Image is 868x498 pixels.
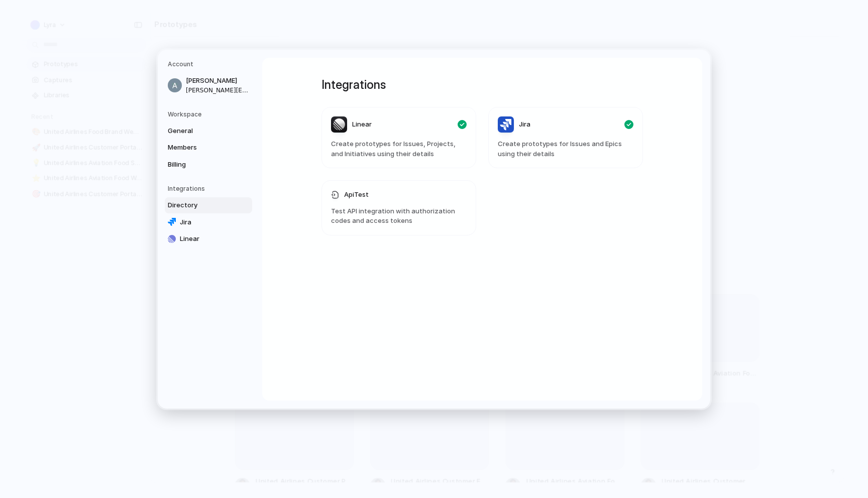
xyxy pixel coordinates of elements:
[168,60,252,69] h5: Account
[331,139,467,159] span: Create prototypes for Issues, Projects, and Initiatives using their details
[180,234,244,244] span: Linear
[168,109,252,118] h5: Workspace
[519,119,530,130] span: Jira
[180,217,244,227] span: Jira
[352,119,372,130] span: Linear
[165,73,252,98] a: [PERSON_NAME][PERSON_NAME][EMAIL_ADDRESS][DOMAIN_NAME]
[321,76,643,94] h1: Integrations
[498,139,633,159] span: Create prototypes for Issues and Epics using their details
[186,76,250,86] span: [PERSON_NAME]
[168,184,252,193] h5: Integrations
[168,126,232,136] span: General
[165,214,252,230] a: Jira
[165,140,252,156] a: Members
[165,197,252,213] a: Directory
[165,122,252,139] a: General
[165,156,252,172] a: Billing
[344,190,369,200] span: ApiTest
[186,85,250,94] span: [PERSON_NAME][EMAIL_ADDRESS][DOMAIN_NAME]
[165,231,252,247] a: Linear
[331,206,467,225] span: Test API integration with authorization codes and access tokens
[168,143,232,153] span: Members
[168,200,232,210] span: Directory
[168,159,232,169] span: Billing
